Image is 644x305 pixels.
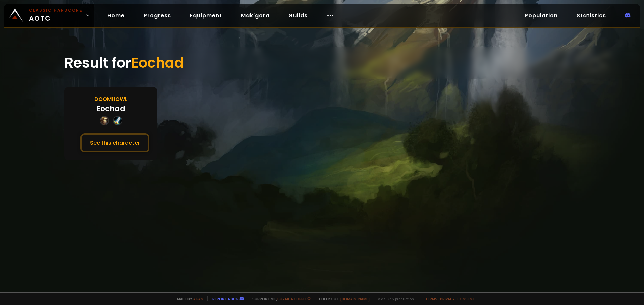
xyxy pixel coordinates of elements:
a: Report a bug [212,296,238,301]
div: Eochad [96,103,125,115]
a: Guilds [283,9,313,22]
a: Population [519,9,563,22]
span: Eochad [131,53,184,73]
a: Consent [457,296,475,301]
span: Made by [173,296,203,301]
a: Privacy [440,296,454,301]
a: [DOMAIN_NAME] [340,296,370,301]
a: Terms [425,296,437,301]
a: Classic HardcoreAOTC [4,4,94,27]
span: v. d752d5 - production [374,296,414,301]
small: Classic Hardcore [29,7,83,13]
span: Support me, [248,296,311,301]
span: Checkout [315,296,370,301]
a: Buy me a coffee [277,296,311,301]
a: Progress [138,9,176,22]
button: See this character [80,133,149,152]
div: Result for [64,47,580,79]
span: AOTC [29,7,83,23]
a: Equipment [184,9,227,22]
a: a fan [193,296,203,301]
a: Statistics [571,9,611,22]
a: Home [102,9,130,22]
div: Doomhowl [94,95,128,103]
a: Mak'gora [235,9,275,22]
